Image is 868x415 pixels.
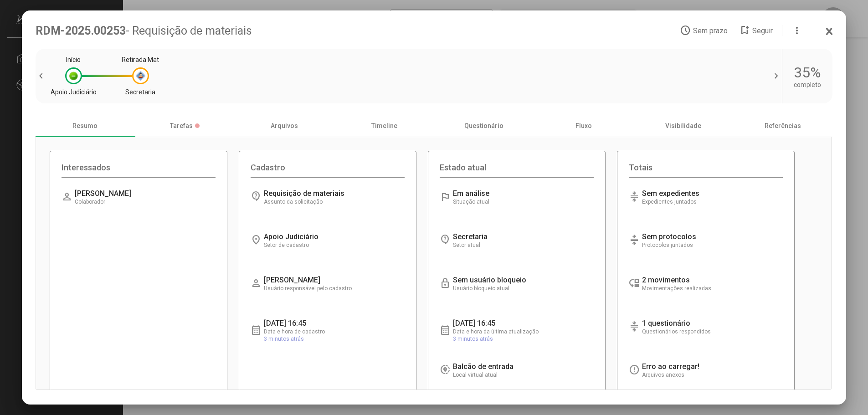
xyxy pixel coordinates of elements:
div: Apoio Judiciário [51,88,97,96]
div: Tarefas [135,115,235,137]
div: Retirada Mat [122,56,159,63]
div: Timeline [334,115,434,137]
div: Visibilidade [633,115,733,137]
div: completo [794,81,821,88]
div: Referências [733,115,833,137]
div: Secretaria [125,88,155,96]
span: chevron_right [768,71,782,82]
div: Início [66,56,81,63]
mat-icon: access_time [680,25,691,36]
div: Resumo [36,115,135,137]
mat-icon: bookmark_add [739,25,750,36]
mat-icon: more_vert [791,25,802,36]
span: Seguir [752,26,773,35]
div: Questionário [434,115,534,137]
span: Sem prazo [693,26,728,35]
div: Fluxo [534,115,633,137]
div: Interessados [62,163,216,178]
div: 35% [794,64,821,81]
span: chevron_left [36,71,49,82]
div: Arquivos [235,115,334,137]
div: Cadastro [251,163,405,178]
div: RDM-2025.00253 [36,24,680,37]
span: 3 minutos atrás [453,336,493,342]
div: Totais [629,163,783,178]
span: 3 minutos atrás [264,336,304,342]
div: Estado atual [440,163,594,178]
span: - Requisição de materiais [126,24,252,37]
